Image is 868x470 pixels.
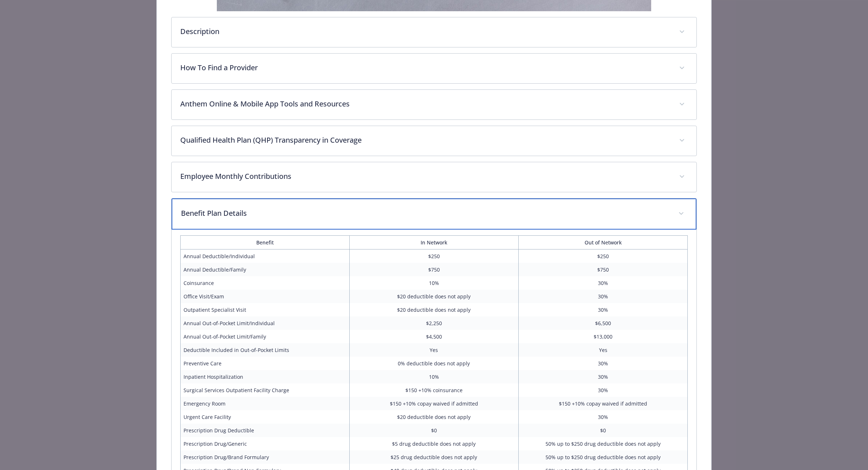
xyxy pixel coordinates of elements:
div: How To Find a Provider [172,54,697,83]
td: Yes [349,343,518,357]
td: Annual Deductible/Family [180,263,349,276]
td: Prescription Drug Deductible [180,424,349,437]
td: 30% [519,357,688,370]
td: $20 deductible does not apply [349,290,518,303]
p: Anthem Online & Mobile App Tools and Resources [180,98,671,109]
td: $13,000 [519,330,688,343]
td: Office Visit/Exam [180,290,349,303]
td: 10% [349,370,518,383]
td: $5 drug deductible does not apply [349,437,518,450]
td: Inpatient Hospitalization [180,370,349,383]
td: $150 +10% copay waived if admitted [519,397,688,410]
p: Employee Monthly Contributions [180,171,671,182]
td: 50% up to $250 drug deductible does not apply [519,437,688,450]
td: $0 [519,424,688,437]
td: 30% [519,303,688,316]
div: Qualified Health Plan (QHP) Transparency in Coverage [172,126,697,156]
td: $20 deductible does not apply [349,410,518,424]
div: Anthem Online & Mobile App Tools and Resources [172,90,697,119]
p: Benefit Plan Details [181,208,670,219]
td: Urgent Care Facility [180,410,349,424]
div: Employee Monthly Contributions [172,162,697,192]
td: Outpatient Specialist Visit [180,303,349,316]
td: $750 [519,263,688,276]
p: Description [180,26,671,37]
td: Annual Out-of-Pocket Limit/Family [180,330,349,343]
td: 50% up to $250 drug deductible does not apply [519,450,688,464]
td: 30% [519,276,688,290]
td: $150 +10% coinsurance [349,383,518,397]
td: $0 [349,424,518,437]
p: How To Find a Provider [180,62,671,73]
td: 30% [519,290,688,303]
td: 30% [519,370,688,383]
th: Out of Network [519,236,688,249]
td: 0% deductible does not apply [349,357,518,370]
td: $250 [519,249,688,263]
td: Deductible Included in Out-of-Pocket Limits [180,343,349,357]
td: $2,250 [349,316,518,330]
td: $6,500 [519,316,688,330]
td: $20 deductible does not apply [349,303,518,316]
td: Surgical Services Outpatient Facility Charge [180,383,349,397]
th: In Network [349,236,518,249]
td: Preventive Care [180,357,349,370]
td: 10% [349,276,518,290]
td: Annual Out-of-Pocket Limit/Individual [180,316,349,330]
td: $250 [349,249,518,263]
td: 30% [519,383,688,397]
td: 30% [519,410,688,424]
td: $25 drug deductible does not apply [349,450,518,464]
div: Benefit Plan Details [172,198,697,230]
td: Prescription Drug/Brand Formulary [180,450,349,464]
td: Prescription Drug/Generic [180,437,349,450]
td: Annual Deductible/Individual [180,249,349,263]
p: Qualified Health Plan (QHP) Transparency in Coverage [180,135,671,146]
td: Yes [519,343,688,357]
td: Emergency Room [180,397,349,410]
div: Description [172,17,697,47]
td: $4,500 [349,330,518,343]
td: $150 +10% copay waived if admitted [349,397,518,410]
th: Benefit [180,236,349,249]
td: Coinsurance [180,276,349,290]
td: $750 [349,263,518,276]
